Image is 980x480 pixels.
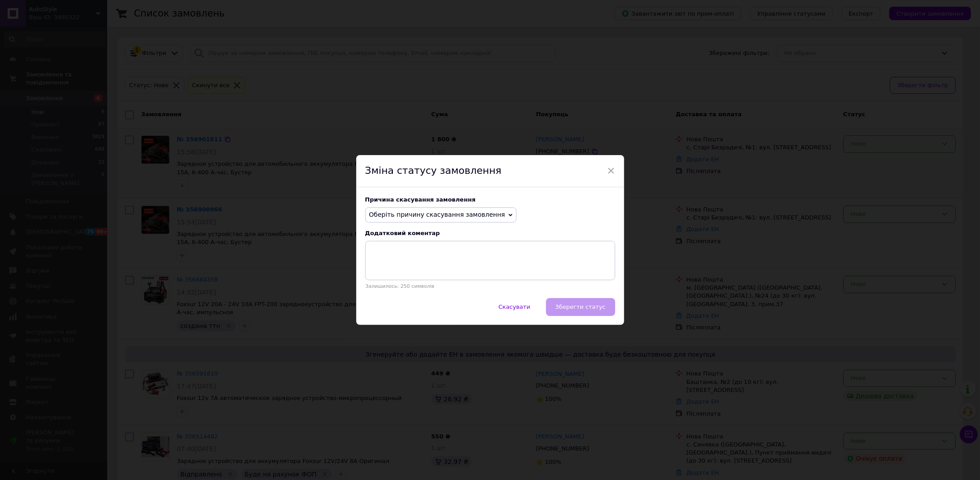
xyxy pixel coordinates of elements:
div: Додатковий коментар [365,230,615,236]
div: Причина скасування замовлення [365,196,615,203]
span: Скасувати [498,303,530,310]
p: Залишилось: 250 символів [365,283,615,289]
span: Оберіть причину скасування замовлення [369,211,505,218]
div: Зміна статусу замовлення [356,155,624,187]
span: × [607,163,615,178]
button: Скасувати [489,298,539,316]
